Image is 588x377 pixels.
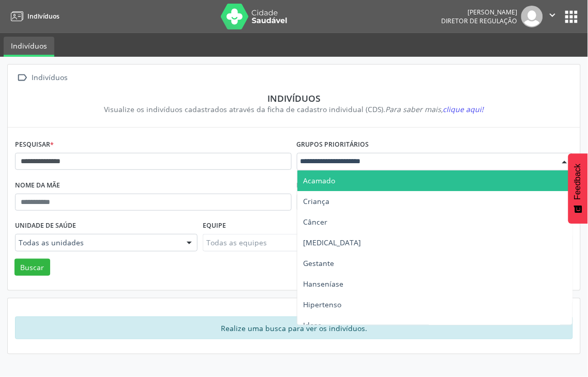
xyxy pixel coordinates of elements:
span: Indivíduos [27,12,59,21]
div: Visualize os indivíduos cadastrados através da ficha de cadastro individual (CDS). [22,104,566,115]
span: Todas as unidades [19,238,176,248]
span: [MEDICAL_DATA] [304,238,361,247]
span: Câncer [304,217,328,227]
span: Gestante [304,258,335,268]
i: Para saber mais, [386,104,484,114]
span: Hanseníase [304,279,344,289]
span: Hipertenso [304,300,342,309]
div: [PERSON_NAME] [442,8,518,17]
a: Indivíduos [7,8,59,25]
i:  [547,9,559,21]
span: Criança [304,196,330,206]
button: Feedback - Mostrar pesquisa [568,153,588,224]
button:  [543,6,563,27]
label: Equipe [203,218,226,234]
button: apps [563,8,581,26]
span: clique aqui! [443,104,484,114]
label: Pesquisar [15,137,54,153]
i:  [15,70,30,85]
button: Buscar [14,259,50,276]
span: Idoso [304,320,322,330]
img: img [521,6,543,27]
a:  Indivíduos [15,70,70,85]
div: Indivíduos [30,70,70,85]
span: Diretor de regulação [442,17,518,25]
div: Realize uma busca para ver os indivíduos. [15,317,573,339]
label: Nome da mãe [15,178,60,194]
label: Unidade de saúde [15,218,76,234]
span: Feedback [574,164,583,200]
label: Grupos prioritários [297,137,369,153]
span: Acamado [304,176,336,185]
div: Indivíduos [22,92,566,104]
a: Indivíduos [4,37,54,57]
